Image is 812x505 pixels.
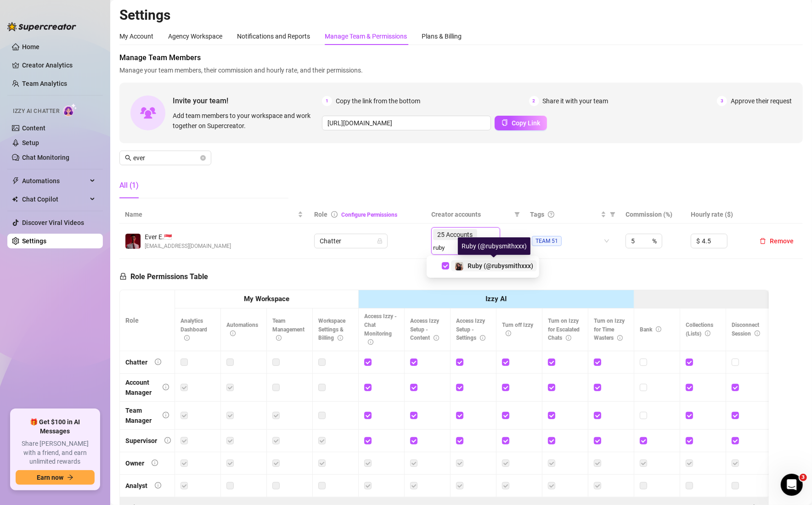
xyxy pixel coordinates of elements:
a: Configure Permissions [341,212,397,218]
span: 13 articles [9,254,43,264]
span: Messages [53,309,85,316]
span: News [152,309,169,316]
button: Help [92,286,138,323]
div: Account Manager [125,377,155,398]
button: Remove [756,236,797,247]
span: Share [PERSON_NAME] with a friend, and earn unlimited rewards [16,439,95,466]
a: Creator Analytics [22,58,96,73]
div: All (1) [119,180,139,191]
a: Home [22,43,39,50]
span: 3 [800,474,807,481]
span: Name [125,209,296,219]
span: 5 articles [9,102,39,112]
strong: Izzy AI [485,295,507,303]
iframe: Intercom live chat [781,474,803,496]
span: info-circle [705,331,710,336]
th: Name [119,206,309,224]
span: Help [107,309,123,316]
span: Role [314,211,327,218]
span: Collections (Lists) [686,322,713,337]
span: info-circle [480,335,485,341]
span: Team Management [272,318,304,342]
span: Tags [530,209,544,219]
span: info-circle [163,412,169,418]
th: Role [120,290,175,351]
span: Copy the link from the bottom [336,96,420,106]
span: info-circle [566,335,571,341]
th: Commission (%) [620,206,685,224]
div: Owner [125,458,144,468]
span: Ruby (@rubysmithxxx) [468,262,533,269]
span: 13 articles [9,207,43,216]
span: Analytics Dashboard [180,318,207,342]
span: lock [377,238,383,244]
div: Plans & Billing [422,31,462,41]
span: question-circle [548,211,554,218]
span: delete [760,238,766,244]
span: TEAM 51 [532,236,562,246]
input: Search members [133,153,198,163]
h2: 5 collections [9,53,175,64]
span: filter [513,208,522,221]
button: close-circle [200,155,206,161]
button: News [138,286,184,323]
p: Learn about the Supercreator platform and its features [9,185,164,205]
p: Answers to your common questions [9,242,164,252]
div: Agency Workspace [168,31,222,41]
a: Settings [22,237,46,245]
div: My Account [119,31,153,41]
img: logo-BBDzfeDw.svg [7,22,76,31]
span: info-circle [163,384,169,390]
img: Chat Copilot [12,196,18,202]
span: info-circle [184,335,190,341]
span: filter [610,212,615,217]
span: 25 Accounts [437,230,473,240]
div: Search for helpSearch for help [6,24,178,42]
span: info-circle [338,335,343,341]
span: Invite your team! [173,95,322,107]
span: Automations [22,174,87,188]
span: 3 [717,96,727,106]
span: 1 [322,96,332,106]
span: info-circle [434,335,439,341]
p: Onboarding to Supercreator [9,91,164,101]
span: Home [13,309,32,316]
span: [EMAIL_ADDRESS][DOMAIN_NAME] [145,242,231,251]
span: Izzy AI Chatter [13,107,59,116]
span: Remove [770,237,794,245]
div: Notifications and Reports [237,31,310,41]
p: Billing [9,278,164,288]
span: Access Izzy - Chat Monitoring [364,313,397,346]
a: Team Analytics [22,80,67,87]
span: Creator accounts [431,209,511,219]
span: info-circle [368,339,373,345]
img: AI Chatter [63,103,77,117]
span: info-circle [155,359,161,365]
span: Workspace Settings & Billing [318,318,345,342]
a: Chat Monitoring [22,154,69,161]
span: info-circle [331,211,338,218]
span: info-circle [755,331,760,336]
span: 25 Accounts [433,229,477,240]
p: Getting Started [9,79,164,89]
span: 3 articles [9,150,39,159]
span: Bank [640,326,661,333]
span: Access Izzy Setup - Content [410,318,439,342]
span: info-circle [230,331,236,336]
span: Add team members to your workspace and work together on Supercreator. [173,111,318,131]
span: filter [514,212,520,217]
th: Hourly rate ($) [685,206,750,224]
span: 2 [529,96,539,106]
p: Izzy - AI Chatter [9,127,164,136]
span: Manage Team Members [119,52,803,63]
a: Content [22,124,45,132]
span: lock [119,273,127,280]
span: Automations [226,322,258,337]
div: Manage Team & Permissions [325,31,407,41]
span: arrow-right [67,474,73,481]
div: Close [161,4,178,20]
span: Chat Copilot [22,192,87,207]
span: Disconnect Session [732,322,760,337]
div: Team Manager [125,405,155,426]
